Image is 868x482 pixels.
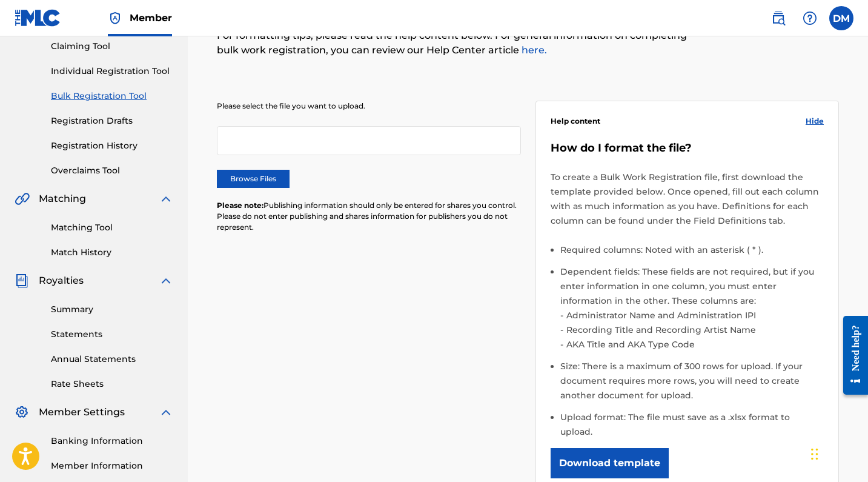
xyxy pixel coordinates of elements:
[766,6,790,30] a: Public Search
[51,65,173,78] a: Individual Registration Tool
[159,192,173,206] img: expand
[51,246,173,259] a: Match History
[519,44,547,56] a: here.
[51,435,173,447] a: Banking Information
[15,192,30,206] img: Matching
[829,6,853,30] div: User Menu
[834,306,868,406] iframe: Resource Center
[563,337,824,352] li: AKA Title and AKA Type Code
[560,410,824,439] li: Upload format: The file must save as a .xlsx format to upload.
[551,141,824,155] h5: How do I format the file?
[51,460,173,472] a: Member Information
[51,40,173,53] a: Claiming Tool
[798,6,822,30] div: Help
[15,273,29,288] img: Royalties
[217,28,696,58] p: For formatting tips, please read the help content below. For general information on completing bu...
[51,164,173,177] a: Overclaims Tool
[551,170,824,228] p: To create a Bulk Work Registration file, first download the template provided below. Once opened,...
[51,115,173,127] a: Registration Drafts
[551,116,600,127] span: Help content
[51,378,173,390] a: Rate Sheets
[51,90,173,102] a: Bulk Registration Tool
[560,243,824,264] li: Required columns: Noted with an asterisk ( * ).
[563,308,824,323] li: Administrator Name and Administration IPI
[217,170,290,188] label: Browse Files
[807,424,868,482] iframe: Chat Widget
[108,11,122,25] img: Top Rightsholder
[39,192,86,206] span: Matching
[560,359,824,410] li: Size: There is a maximum of 300 rows for upload. If your document requires more rows, you will ne...
[771,11,786,25] img: search
[51,328,173,341] a: Statements
[217,200,521,233] p: Publishing information should only be entered for shares you control. Please do not enter publish...
[39,405,125,420] span: Member Settings
[803,11,817,25] img: help
[51,353,173,366] a: Annual Statements
[15,405,29,420] img: Member Settings
[563,323,824,337] li: Recording Title and Recording Artist Name
[51,221,173,234] a: Matching Tool
[217,201,263,210] span: Please note:
[39,273,84,288] span: Royalties
[811,436,818,472] div: Drag
[806,116,824,127] span: Hide
[159,405,173,420] img: expand
[15,9,61,27] img: MLC Logo
[217,101,521,112] p: Please select the file you want to upload.
[560,264,824,359] li: Dependent fields: These fields are not required, but if you enter information in one column, you ...
[551,448,669,478] button: Download template
[51,139,173,152] a: Registration History
[159,273,173,288] img: expand
[130,11,172,25] span: Member
[51,303,173,316] a: Summary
